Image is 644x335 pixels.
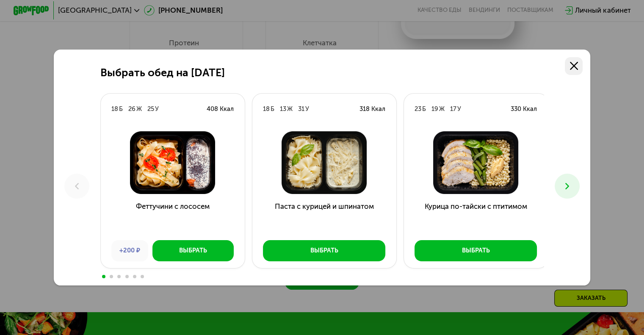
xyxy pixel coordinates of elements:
div: Ж [439,105,445,114]
div: 23 [415,105,421,114]
div: 408 Ккал [207,105,234,114]
div: У [305,105,309,114]
div: 25 [147,105,154,114]
img: Феттучини с лососем [108,131,237,194]
div: Выбрать [462,246,490,255]
div: Б [271,105,274,114]
img: Паста с курицей и шпинатом [259,131,389,194]
div: 13 [280,105,286,114]
h3: Курица по-тайски с птитимом [404,201,548,233]
h3: Феттучини с лососем [101,201,245,233]
div: Б [119,105,123,114]
div: Ж [136,105,142,114]
div: 19 [431,105,438,114]
button: Выбрать [263,240,385,262]
div: 318 Ккал [359,105,385,114]
div: У [457,105,461,114]
h2: Выбрать обед на [DATE] [100,66,225,79]
div: 18 [111,105,118,114]
div: 18 [263,105,270,114]
button: Выбрать [152,240,234,262]
div: Б [422,105,426,114]
button: Выбрать [415,240,537,262]
div: 31 [298,105,304,114]
img: Курица по-тайски с птитимом [411,131,540,194]
div: 17 [450,105,456,114]
h3: Паста с курицей и шпинатом [252,201,396,233]
div: Выбрать [310,246,338,255]
div: Ж [287,105,293,114]
div: +200 ₽ [111,240,148,262]
div: 26 [128,105,135,114]
div: 330 Ккал [511,105,537,114]
div: У [155,105,159,114]
div: Выбрать [179,246,207,255]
